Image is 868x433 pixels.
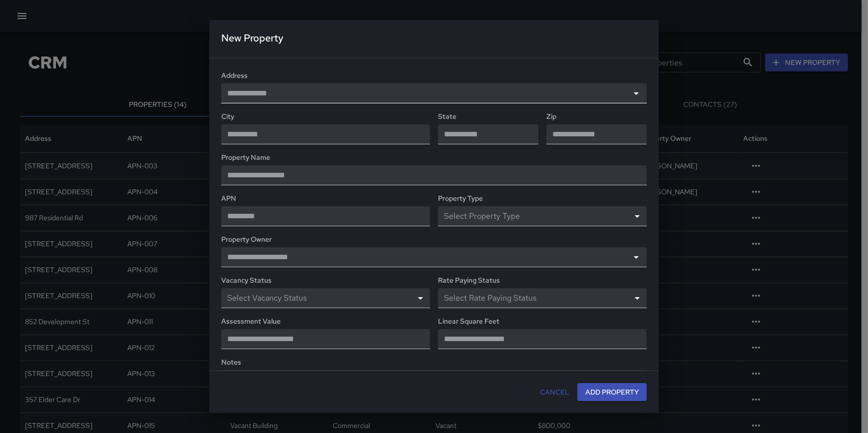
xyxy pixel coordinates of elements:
[438,111,538,122] h6: State
[221,70,647,81] h6: Address
[438,193,647,204] h6: Property Type
[577,383,647,402] button: Add Property
[444,293,536,303] span: Select Rate Paying Status
[221,193,430,204] h6: APN
[438,275,647,286] h6: Rate Paying Status
[546,111,647,122] h6: Zip
[536,383,573,402] button: Cancel
[629,86,643,100] button: Open
[221,316,430,327] h6: Assessment Value
[221,357,647,368] h6: Notes
[444,211,520,221] span: Select Property Type
[209,22,659,58] h2: New Property
[221,234,647,245] h6: Property Owner
[227,293,307,303] span: Select Vacancy Status
[438,316,647,327] h6: Linear Square Feet
[221,152,647,163] h6: Property Name
[221,111,430,122] h6: City
[629,250,643,264] button: Open
[221,275,430,286] h6: Vacancy Status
